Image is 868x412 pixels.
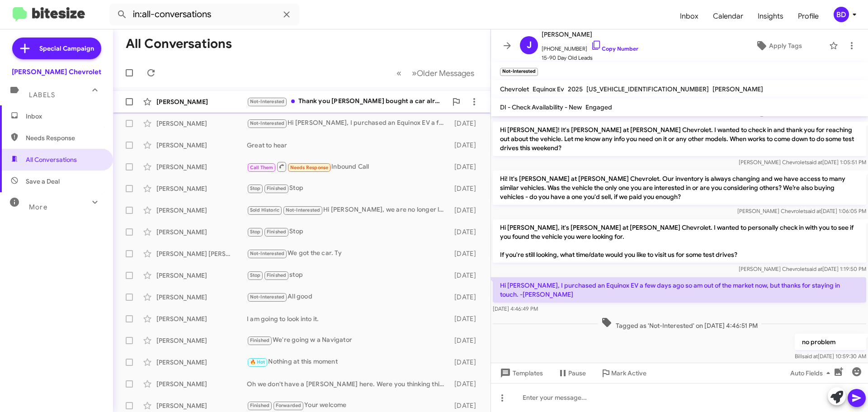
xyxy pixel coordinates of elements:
[391,64,407,82] button: Previous
[250,251,285,256] span: Not-Interested
[392,64,480,82] nav: Page navigation example
[568,85,583,93] span: 2025
[250,229,261,235] span: Stop
[500,103,582,111] span: DI - Check Availability - New
[527,38,532,52] span: J
[156,141,247,150] div: [PERSON_NAME]
[568,365,586,381] span: Pause
[247,314,450,323] div: I am going to look into it.
[732,38,825,54] button: Apply Tags
[250,272,261,278] span: Stop
[247,270,450,280] div: stop
[247,161,450,172] div: Inbound Call
[26,112,103,121] span: Inbox
[412,67,417,79] span: »
[598,317,761,330] span: Tagged as 'Not-Interested' on [DATE] 4:46:51 PM
[156,97,247,106] div: [PERSON_NAME]
[450,119,483,128] div: [DATE]
[247,118,450,128] div: Hi [PERSON_NAME], I purchased an Equinox EV a few days ago so am out of the market now, but thank...
[396,67,401,79] span: «
[498,365,543,381] span: Templates
[737,208,866,214] span: [PERSON_NAME] Chevrolet [DATE] 1:06:05 PM
[250,294,285,300] span: Not-Interested
[739,265,866,272] span: [PERSON_NAME] Chevrolet [DATE] 1:19:50 PM
[267,272,287,278] span: Finished
[290,165,329,170] span: Needs Response
[739,159,866,166] span: [PERSON_NAME] Chevrolet [DATE] 1:05:51 PM
[450,314,483,323] div: [DATE]
[156,293,247,302] div: [PERSON_NAME]
[450,379,483,388] div: [DATE]
[542,53,638,62] span: 15-90 Day Old Leads
[795,353,866,360] span: Bill [DATE] 10:59:30 AM
[795,334,866,350] p: no problem
[12,38,101,59] a: Special Campaign
[29,91,55,99] span: Labels
[156,227,247,237] div: [PERSON_NAME]
[750,3,791,29] a: Insights
[834,7,849,22] div: BD
[450,227,483,237] div: [DATE]
[156,162,247,171] div: [PERSON_NAME]
[156,206,247,215] div: [PERSON_NAME]
[156,336,247,345] div: [PERSON_NAME]
[807,265,822,272] span: said at
[673,3,706,29] a: Inbox
[274,402,303,410] span: Forwarded
[450,141,483,150] div: [DATE]
[156,358,247,367] div: [PERSON_NAME]
[493,305,538,312] span: [DATE] 4:46:49 PM
[450,358,483,367] div: [DATE]
[417,68,474,78] span: Older Messages
[247,141,450,150] div: Great to hear
[250,359,265,365] span: 🔥 Hot
[247,357,450,367] div: Nothing at this moment
[12,67,101,76] div: [PERSON_NAME] Chevrolet
[126,37,232,51] h1: All Conversations
[286,207,321,213] span: Not-Interested
[585,103,612,111] span: Engaged
[783,365,841,381] button: Auto Fields
[500,68,538,76] small: Not-Interested
[450,271,483,280] div: [DATE]
[826,7,858,22] button: BD
[247,379,450,388] div: Oh we don't have a [PERSON_NAME] here. Were you thinking this was [PERSON_NAME] Chevrolet
[805,208,821,214] span: said at
[247,96,447,107] div: Thank you [PERSON_NAME] bought a car already is of 2025 Nissan Kick
[450,336,483,345] div: [DATE]
[493,219,866,263] p: Hi [PERSON_NAME], it's [PERSON_NAME] at [PERSON_NAME] Chevrolet. I wanted to personally check in ...
[450,293,483,302] div: [DATE]
[542,40,638,53] span: [PHONE_NUMBER]
[542,29,638,40] span: [PERSON_NAME]
[156,314,247,323] div: [PERSON_NAME]
[156,119,247,128] div: [PERSON_NAME]
[156,401,247,410] div: [PERSON_NAME]
[493,170,866,205] p: Hi! It's [PERSON_NAME] at [PERSON_NAME] Chevrolet. Our inventory is always changing and we have a...
[533,85,564,93] span: Equinox Ev
[791,3,826,29] a: Profile
[267,229,287,235] span: Finished
[706,3,750,29] a: Calendar
[26,177,60,186] span: Save a Deal
[156,184,247,193] div: [PERSON_NAME]
[712,85,763,93] span: [PERSON_NAME]
[250,337,270,343] span: Finished
[156,271,247,280] div: [PERSON_NAME]
[790,365,834,381] span: Auto Fields
[450,249,483,258] div: [DATE]
[109,4,299,25] input: Search
[247,248,450,259] div: We got the car. Ty
[247,292,450,302] div: All good
[550,365,593,381] button: Pause
[491,365,550,381] button: Templates
[450,206,483,215] div: [DATE]
[156,249,247,258] div: [PERSON_NAME] [PERSON_NAME]
[29,203,47,211] span: More
[250,99,285,104] span: Not-Interested
[247,335,450,346] div: We're going w a Navigator
[39,44,94,53] span: Special Campaign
